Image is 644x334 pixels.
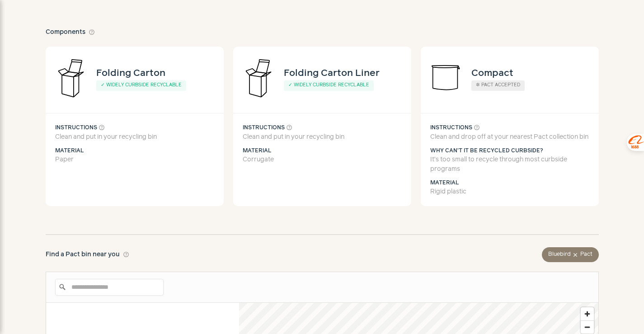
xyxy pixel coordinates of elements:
[430,179,589,187] h5: Material
[581,307,594,320] button: Zoom in
[581,320,594,334] button: Zoom out
[542,247,599,262] div: Bluebird Pact
[430,155,589,174] p: It’s too small to recycle through most curbside programs
[89,28,95,37] button: help_outline
[474,123,480,132] button: help_outline
[430,123,589,132] h5: Instructions
[288,83,369,87] span: ✓ Widely curbside recyclable
[243,147,402,155] h5: Material
[96,66,165,80] h4: Folding Carton
[471,66,513,80] h4: Compact
[421,53,471,103] img: component icon
[284,66,380,80] h4: Folding Carton Liner
[55,155,214,165] p: Paper
[46,53,96,103] img: component icon
[243,132,402,142] p: Clean and put in your recycling bin
[55,132,214,142] p: Clean and put in your recycling bin
[286,123,292,132] button: help_outline
[55,279,164,296] input: Enter a location
[101,83,182,87] span: ✓ Widely curbside recyclable
[46,28,95,37] h2: Components
[243,123,402,132] h5: Instructions
[581,321,594,334] span: Zoom out
[99,123,105,132] button: help_outline
[233,53,284,103] img: component icon
[430,147,589,155] h5: Why can't it be recycled curbside?
[430,187,589,197] p: Rigid plastic
[430,132,589,142] p: Clean and drop off at your nearest Pact collection bin
[55,123,214,132] h5: Instructions
[572,252,578,258] span: close
[243,155,402,165] p: Corrugate
[476,83,520,87] span: ✲ Pact accepted
[46,247,129,262] h2: Find a Pact bin near you
[123,250,129,259] button: help_outline
[55,147,214,155] h5: Material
